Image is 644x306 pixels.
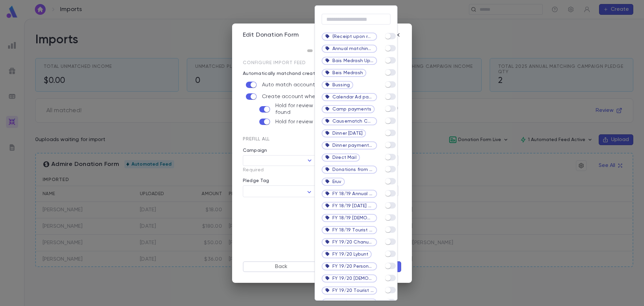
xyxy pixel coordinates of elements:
[322,117,377,125] div: Causematch Campaign
[322,57,377,65] div: Bais Medrash Upgrade 2025
[332,119,374,124] span: Causematch Campaign
[332,288,374,293] span: FY 19/20 Tourist Donations
[332,215,374,221] span: FY 18/19 [DEMOGRAPHIC_DATA] Campaign
[322,33,377,41] div: (Receipt upon request)
[322,238,377,246] div: FY 19/20 Chanukah Raffle
[332,143,374,148] span: Dinner payments for dinner [DATE]
[322,190,377,198] div: FY 18/19 Annual Dinner
[332,70,363,76] span: Beis Medrash
[322,154,360,162] div: Direct Mail
[322,129,366,137] div: Dinner [DATE]
[332,155,357,160] span: Direct Mail
[322,69,366,77] div: Beis Medrash
[322,105,375,113] div: Camp payments
[322,166,377,174] div: Donations from tourists
[322,178,345,186] div: Eruv
[332,203,374,209] span: FY 18/19 [DATE] Mailing
[332,94,374,100] span: Calendar Ad payments and donations
[322,226,377,234] div: FY 18/19 Tourist Donors
[322,262,377,270] div: FY 19/20 Personal Solicitation
[332,34,374,39] span: (Receipt upon request)
[332,227,374,233] span: FY 18/19 Tourist Donors
[332,131,363,136] span: Dinner [DATE]
[332,300,374,305] span: FY 19/20 Unsolicited Donations
[322,214,377,222] div: FY 18/19 [DEMOGRAPHIC_DATA] Campaign
[332,167,374,172] span: Donations from tourists
[322,250,372,258] div: FY 19/20 Lybunt
[332,46,374,51] span: Annual matching campaign
[332,252,368,257] span: FY 19/20 Lybunt
[332,58,374,63] span: Bais Medrash Upgrade 2025
[332,191,374,196] span: FY 18/19 Annual Dinner
[322,141,377,149] div: Dinner payments for dinner [DATE]
[322,45,377,53] div: Annual matching campaign
[322,202,377,210] div: FY 18/19 [DATE] Mailing
[322,81,353,89] div: Bussing
[332,264,374,269] span: FY 19/20 Personal Solicitation
[332,276,374,281] span: FY 19/20 [DEMOGRAPHIC_DATA]
[322,93,377,101] div: Calendar Ad payments and donations
[332,106,371,112] span: Camp payments
[332,239,374,245] span: FY 19/20 Chanukah Raffle
[332,82,350,88] span: Bussing
[332,179,341,184] span: Eruv
[322,274,377,282] div: FY 19/20 [DEMOGRAPHIC_DATA]
[322,287,377,295] div: FY 19/20 Tourist Donations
